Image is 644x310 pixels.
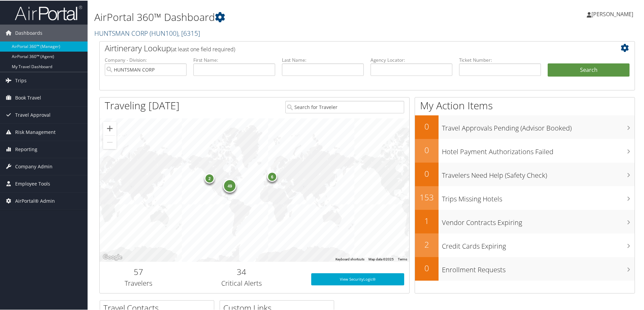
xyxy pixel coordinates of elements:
[415,238,439,250] h2: 2
[368,257,394,260] span: Map data ©2025
[442,143,635,156] h3: Hotel Payment Authorizations Failed
[415,186,635,209] a: 153Trips Missing Hotels
[171,45,235,52] span: (at least one field required)
[267,171,277,181] div: 6
[415,120,439,132] h2: 0
[442,261,635,274] h3: Enrollment Requests
[442,119,635,132] h3: Travel Approvals Pending (Advisor Booked)
[415,115,635,138] a: 0Travel Approvals Pending (Advisor Booked)
[15,4,82,20] img: airportal-logo.png
[415,256,635,280] a: 0Enrollment Requests
[415,233,635,256] a: 2Credit Cards Expiring
[94,28,200,37] a: HUNTSMAN CORP
[371,56,452,63] label: Agency Locator:
[415,162,635,186] a: 0Travelers Need Help (Safety Check)
[335,256,364,261] button: Keyboard shortcuts
[223,178,236,192] div: 49
[442,190,635,203] h3: Trips Missing Hotels
[15,158,53,174] span: Company Admin
[285,100,404,113] input: Search for Traveler
[415,144,439,155] h2: 0
[15,106,51,123] span: Travel Approval
[193,56,275,63] label: First Name:
[415,215,439,226] h2: 1
[182,278,301,287] h3: Critical Alerts
[94,9,458,24] h1: AirPortal 360™ Dashboard
[150,28,178,37] span: ( HUN100 )
[415,98,635,112] h1: My Action Items
[101,252,124,261] img: Google
[105,42,585,53] h2: Airtinerary Lookup
[105,278,172,287] h3: Travelers
[178,28,200,37] span: , [ 6315 ]
[311,273,404,285] a: View SecurityLogic®
[15,89,41,106] span: Book Travel
[415,167,439,179] h2: 0
[591,10,633,17] span: [PERSON_NAME]
[105,56,187,63] label: Company - Division:
[415,209,635,233] a: 1Vendor Contracts Expiring
[459,56,541,63] label: Ticket Number:
[105,265,172,277] h2: 57
[282,56,364,63] label: Last Name:
[204,173,215,183] div: 2
[442,167,635,179] h3: Travelers Need Help (Safety Check)
[15,72,27,88] span: Trips
[15,140,37,157] span: Reporting
[415,138,635,162] a: 0Hotel Payment Authorizations Failed
[442,237,635,250] h3: Credit Cards Expiring
[587,3,640,24] a: [PERSON_NAME]
[105,98,180,112] h1: Traveling [DATE]
[15,175,50,192] span: Employee Tools
[101,252,124,261] a: Open this area in Google Maps (opens a new window)
[15,24,42,41] span: Dashboards
[548,63,630,76] button: Search
[415,262,439,273] h2: 0
[182,265,301,277] h2: 34
[15,123,56,140] span: Risk Management
[398,257,407,260] a: Terms (opens in new tab)
[15,192,55,209] span: AirPortal® Admin
[415,191,439,202] h2: 153
[442,214,635,227] h3: Vendor Contracts Expiring
[103,135,117,148] button: Zoom out
[103,121,117,135] button: Zoom in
